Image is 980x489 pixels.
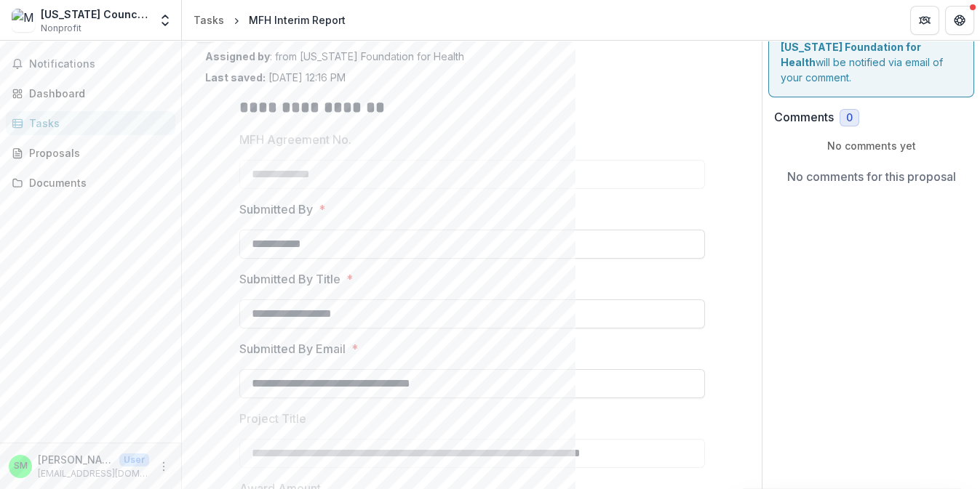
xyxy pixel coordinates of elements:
strong: Last saved: [205,71,266,84]
button: Open entity switcher [155,6,175,35]
p: : from [US_STATE] Foundation for Health [205,49,738,64]
p: Submitted By Email [239,340,346,357]
p: Submitted By Title [239,270,340,288]
a: Dashboard [6,81,175,105]
h2: Comments [774,110,834,124]
a: Documents [6,171,175,195]
div: Dashboard [29,86,164,101]
div: [US_STATE] Council On Aging [41,7,149,22]
strong: Assigned by [205,50,270,62]
div: Documents [29,175,164,190]
p: User [119,453,149,466]
button: Get Help [945,6,974,35]
button: Notifications [6,52,175,76]
img: Missouri Council On Aging [12,9,35,32]
nav: breadcrumb [188,9,351,31]
p: [DATE] 12:16 PM [205,70,346,85]
p: Submitted By [239,201,313,218]
button: Partners [910,6,939,35]
p: MFH Agreement No. [239,131,351,148]
a: Tasks [6,111,175,135]
p: No comments yet [774,138,968,153]
span: Notifications [29,58,170,70]
div: Proposals [29,145,164,161]
button: More [155,458,172,475]
div: Tasks [194,12,224,28]
p: Project Title [239,410,306,427]
a: Tasks [188,9,230,31]
p: [EMAIL_ADDRESS][DOMAIN_NAME] [38,467,149,480]
span: 0 [846,112,853,124]
div: MFH Interim Report [249,12,346,28]
strong: [US_STATE] Foundation for Health [781,41,921,68]
div: Stacy Morse [14,461,28,471]
p: No comments for this proposal [787,168,956,185]
div: Tasks [29,116,164,131]
a: Proposals [6,141,175,165]
p: [PERSON_NAME] [38,452,113,467]
span: Nonprofit [41,22,81,35]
